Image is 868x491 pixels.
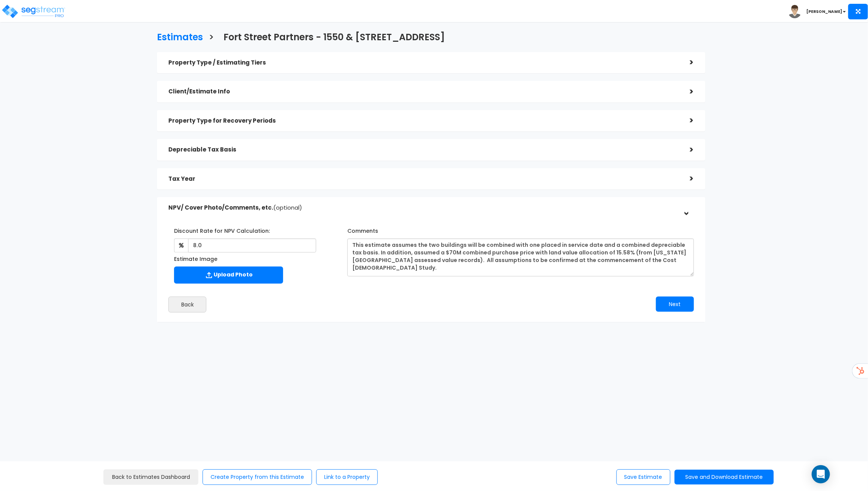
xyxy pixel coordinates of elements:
[168,205,679,211] h5: NPV/ Cover Photo/Comments, etc.
[168,88,679,95] h5: Client/Estimate Info
[174,224,270,235] label: Discount Rate for NPV Calculation:
[157,32,203,44] h3: Estimates
[223,32,445,44] h3: Fort Street Partners - 1550 & [STREET_ADDRESS]
[174,267,283,284] label: Upload Photo
[347,224,378,235] label: Comments
[273,204,302,212] span: (optional)
[168,176,679,182] h5: Tax Year
[812,465,830,483] div: Open Intercom Messenger
[680,201,692,216] div: >
[168,60,679,66] h5: Property Type / Estimating Tiers
[316,469,378,485] button: Link to a Property
[218,25,445,48] a: Fort Street Partners - 1550 & [STREET_ADDRESS]
[788,5,801,18] img: avatar.png
[347,238,694,276] textarea: This estimate assumes the two buildings will be combined with one placed in service date and a co...
[168,118,679,124] h5: Property Type for Recovery Periods
[679,144,694,156] div: >
[679,115,694,126] div: >
[151,25,203,48] a: Estimates
[168,147,679,153] h5: Depreciable Tax Basis
[1,4,66,19] img: logo_pro_r.png
[656,297,694,312] button: Next
[616,469,670,485] button: Save Estimate
[174,253,217,263] label: Estimate Image
[103,469,198,485] a: Back to Estimates Dashboard
[209,32,214,44] h3: >
[679,57,694,68] div: >
[168,297,206,313] button: Back
[203,469,312,485] button: Create Property from this Estimate
[679,86,694,98] div: >
[806,9,842,14] b: [PERSON_NAME]
[204,270,214,280] img: Upload Icon
[675,470,774,485] button: Save and Download Estimate
[679,173,694,185] div: >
